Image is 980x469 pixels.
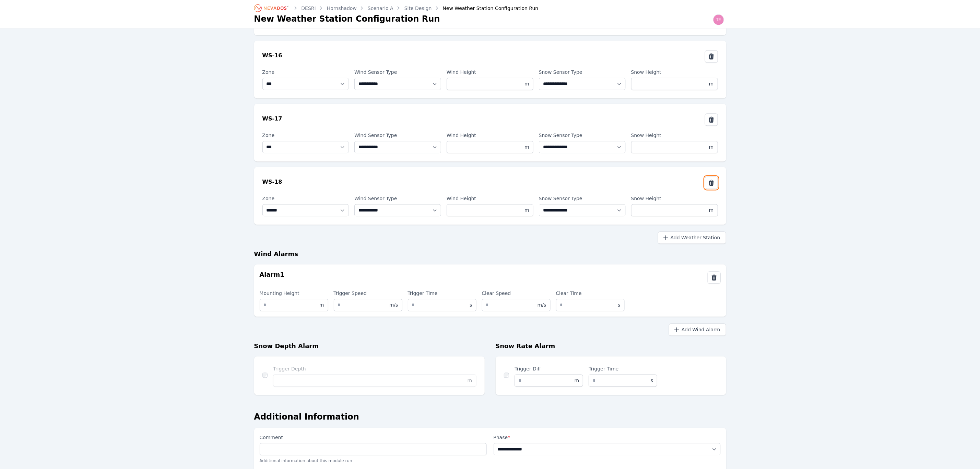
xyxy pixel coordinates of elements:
[447,195,533,204] label: Wind Height
[260,289,328,299] label: Mounting Height
[482,289,551,299] label: Clear Speed
[302,5,316,12] a: DESRI
[354,131,441,140] label: Wind Sensor Type
[631,68,718,78] label: Snow Height
[260,270,284,284] h3: Alarm 1
[589,365,657,375] label: Trigger Time
[515,365,583,375] label: Trigger Diff
[354,195,441,203] label: Wind Sensor Type
[713,14,724,25] img: Ted Elliott
[556,289,625,299] label: Clear Time
[404,5,432,12] a: Site Design
[539,195,626,203] label: Snow Sensor Type
[539,131,626,140] label: Snow Sensor Type
[494,434,721,442] label: Phase
[539,68,626,77] label: Snow Sensor Type
[669,324,726,336] button: Add Wind Alarm
[260,434,487,443] label: Comment
[334,289,402,299] label: Trigger Speed
[496,342,726,351] h3: Snow Rate Alarm
[631,131,718,141] label: Snow Height
[447,68,533,78] label: Wind Height
[327,5,357,12] a: Hornshadow
[273,365,476,375] label: Trigger Depth
[408,289,476,299] label: Trigger Time
[254,3,539,14] nav: Breadcrumb
[262,68,349,77] label: Zone
[254,342,485,351] h3: Snow Depth Alarm
[433,5,539,12] div: New Weather Station Configuration Run
[262,52,282,60] h3: WS-16
[368,5,393,12] a: Scenario A
[262,195,349,203] label: Zone
[262,178,282,186] h3: WS-18
[447,131,533,141] label: Wind Height
[262,131,349,140] label: Zone
[260,456,487,467] p: Additional information about this module run
[631,195,718,204] label: Snow Height
[658,232,726,244] button: Add Weather Station
[254,14,440,25] h1: New Weather Station Configuration Run
[354,68,441,77] label: Wind Sensor Type
[254,412,726,423] h2: Additional Information
[254,250,726,259] h3: Wind Alarms
[262,115,282,123] h3: WS-17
